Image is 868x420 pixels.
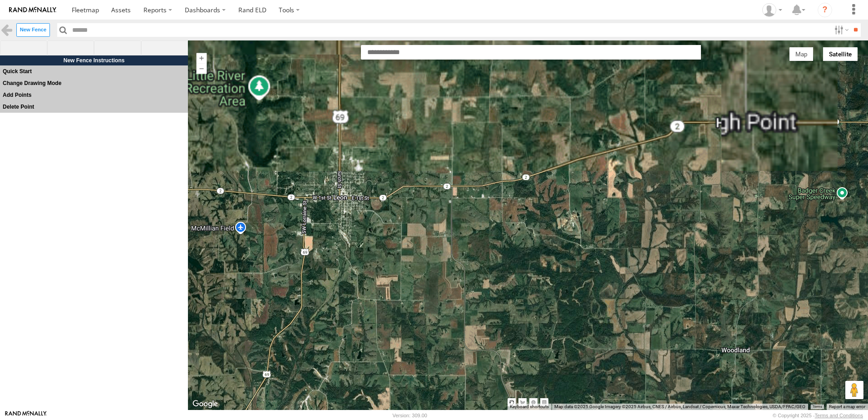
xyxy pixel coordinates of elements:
button: Zoom in [197,53,207,63]
a: Terms and Conditions [815,413,863,418]
a: Visit our Website [5,411,47,420]
span: Free draw a fence using lines [47,40,94,56]
button: Draw a shape [518,398,527,406]
span: Draw a fence using a radius from the start location [94,40,141,56]
button: Drag Pegman onto the map to open Street View [845,381,863,399]
button: Show street map [789,47,814,61]
a: Open this area in Google Maps (opens a new window) [190,398,220,410]
img: rand-logo.svg [9,7,56,13]
button: Keyboard shortcuts [510,404,549,410]
div: Tim Zylstra [759,3,785,17]
div: © Copyright 2025 - [773,413,863,418]
button: Zoom out [197,63,207,74]
label: Search Filter Options [831,23,850,36]
button: Draw a circle [529,398,538,406]
i: ? [818,3,832,17]
button: Draw a rectangle [540,398,548,406]
span: Draw a fence using a Rectangle [141,40,188,56]
a: Report a map error [829,404,865,409]
button: Stop drawing [508,398,516,406]
img: Google [190,398,220,410]
span: Map data ©2025 Google Imagery ©2025 Airbus, CNES / Airbus, Landsat / Copernicus, Maxar Technologi... [554,404,805,409]
a: Terms (opens in new tab) [813,405,822,409]
div: Version: 309.00 [393,413,427,418]
label: Create New Fence [16,23,50,36]
button: Show satellite imagery [823,47,858,61]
